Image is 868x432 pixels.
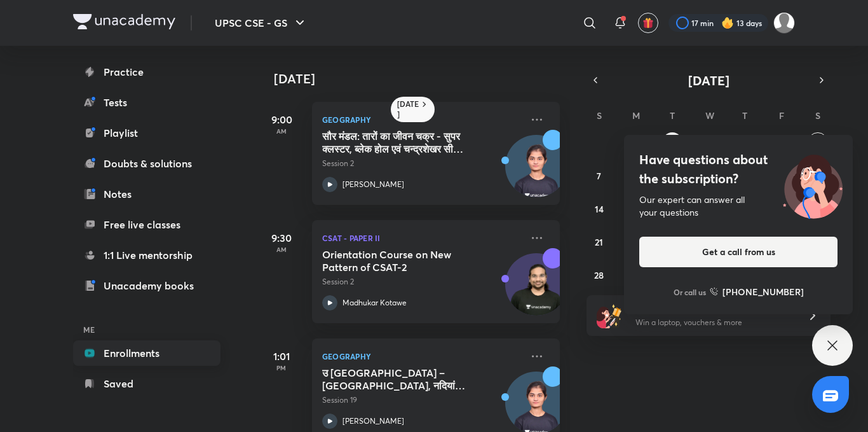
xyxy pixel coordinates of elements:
button: September 6, 2025 [808,132,828,153]
span: [DATE] [688,72,729,89]
abbr: Wednesday [705,109,714,122]
abbr: Tuesday [670,109,675,122]
a: Tests [73,90,220,115]
div: Our expert can answer all your questions [639,193,837,219]
h5: 9:30 [256,230,307,246]
img: ttu_illustration_new.svg [773,150,853,219]
button: September 21, 2025 [589,232,609,252]
p: Session 2 [322,158,522,169]
p: Win a laptop, vouchers & more [635,317,792,328]
img: Avatar [506,142,567,203]
h4: [DATE] [274,71,573,87]
p: Session 19 [322,394,522,406]
h5: सौर मंडल: तारों का जीवन चक्र - सुपर क्‍लस्‍टर, ब्‍लेक होल एवं चन्‍द्रशेखर सीमा आदि [322,130,480,155]
a: Playlist [73,120,220,146]
a: Free live classes [73,212,220,237]
a: [PHONE_NUMBER] [710,285,804,298]
a: Practice [73,59,220,85]
p: AM [256,127,307,135]
h5: Orientation Course on New Pattern of CSAT-2 [322,248,480,274]
img: avatar [642,17,654,29]
p: Session 2 [322,276,522,288]
h6: [PHONE_NUMBER] [722,285,804,298]
p: Geography [322,112,522,127]
button: avatar [638,13,658,33]
button: September 3, 2025 [698,132,719,153]
a: Enrollments [73,340,220,366]
abbr: Monday [632,109,640,122]
button: September 2, 2025 [662,132,682,153]
a: Notes [73,181,220,207]
button: September 7, 2025 [589,165,609,186]
h5: उ अमेरिका – पर्वत, नदियां, झीलें, मरुस्थल व घासस्थल [322,366,480,392]
a: Doubts & solutions [73,151,220,176]
img: streak [721,17,734,29]
p: Madhukar Kotawe [342,297,407,309]
a: Unacademy books [73,273,220,298]
p: [PERSON_NAME] [342,415,404,427]
p: AM [256,246,307,253]
button: September 1, 2025 [625,132,646,153]
h4: Have questions about the subscription? [639,150,837,188]
p: PM [256,364,307,372]
button: Get a call from us [639,237,837,267]
button: September 4, 2025 [735,132,755,153]
img: Company Logo [73,14,175,29]
abbr: Sunday [597,109,602,122]
img: referral [597,303,622,328]
a: Company Logo [73,14,175,32]
button: [DATE] [604,71,813,89]
img: Komal [773,12,795,34]
button: September 14, 2025 [589,199,609,219]
abbr: September 21, 2025 [595,236,603,248]
a: 1:1 Live mentorship [73,242,220,268]
abbr: Saturday [815,109,820,122]
img: Avatar [506,260,567,321]
button: September 5, 2025 [771,132,792,153]
abbr: September 28, 2025 [594,269,604,281]
h5: 1:01 [256,349,307,364]
abbr: September 7, 2025 [597,170,601,182]
p: CSAT - Paper II [322,230,522,246]
abbr: Thursday [742,109,747,122]
a: Saved [73,371,220,396]
abbr: September 14, 2025 [595,203,604,215]
button: September 28, 2025 [589,265,609,285]
abbr: Friday [779,109,784,122]
p: Geography [322,349,522,364]
h6: [DATE] [397,99,419,120]
p: Or call us [674,286,706,298]
h6: ME [73,319,220,340]
h5: 9:00 [256,112,307,127]
p: [PERSON_NAME] [342,179,404,190]
button: UPSC CSE - GS [207,10,315,36]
